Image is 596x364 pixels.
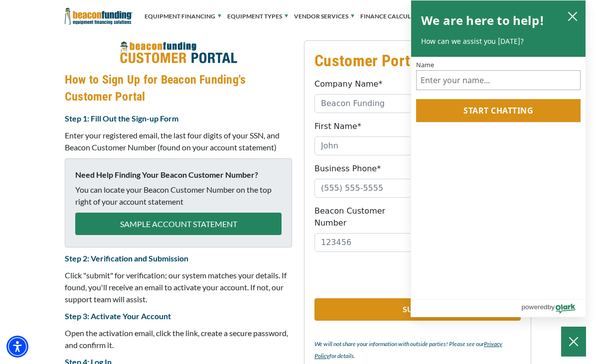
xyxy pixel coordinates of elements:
[360,1,427,31] a: Finance Calculator
[561,327,586,357] button: Close Chatbox
[314,298,521,321] button: Submit
[314,259,466,298] iframe: reCAPTCHA
[416,99,581,122] button: Start chatting
[314,51,521,71] h3: Customer Portal Sign-up Form
[314,233,412,252] input: 123456
[75,184,282,208] p: You can locate your Beacon Customer Number on the top right of your account statement
[6,336,28,358] div: Accessibility Menu
[314,205,412,229] label: Beacon Customer Number
[421,36,576,46] p: How can we assist you [DATE]?
[521,300,586,317] a: Powered by Olark
[314,340,502,360] a: Privacy Policy
[521,301,547,313] span: powered
[65,269,292,305] p: Click "submit" for verification; our system matches your details. If found, you'll receive an ema...
[75,213,282,235] button: SAMPLE ACCOUNT STATEMENT
[75,170,258,179] strong: Need Help Finding Your Beacon Customer Number?
[314,338,521,362] p: We will not share your information with outside parties! Please see our for details.
[314,121,361,132] label: First Name*
[416,70,581,90] input: Name
[416,62,581,68] label: Name
[227,1,288,31] a: Equipment Types
[314,136,412,155] input: John
[65,311,171,321] strong: Step 3: Activate Your Account
[65,71,292,105] h4: How to Sign Up for Beacon Funding's Customer Portal
[65,114,178,123] strong: Step 1: Fill Out the Sign-up Form
[65,253,188,263] strong: Step 2: Verification and Submission
[314,78,382,90] label: Company Name*
[145,1,221,31] a: Equipment Financing
[65,129,292,153] p: Enter your registered email, the last four digits of your SSN, and Beacon Customer Number (found ...
[314,163,381,175] label: Business Phone*
[294,1,354,31] a: Vendor Services
[421,10,544,30] h2: We are here to help!
[314,179,412,198] input: (555) 555-5555
[65,327,292,351] p: Open the activation email, click the link, create a secure password, and confirm it.
[548,301,555,313] span: by
[565,9,581,23] button: close chatbox
[314,94,412,113] input: Beacon Funding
